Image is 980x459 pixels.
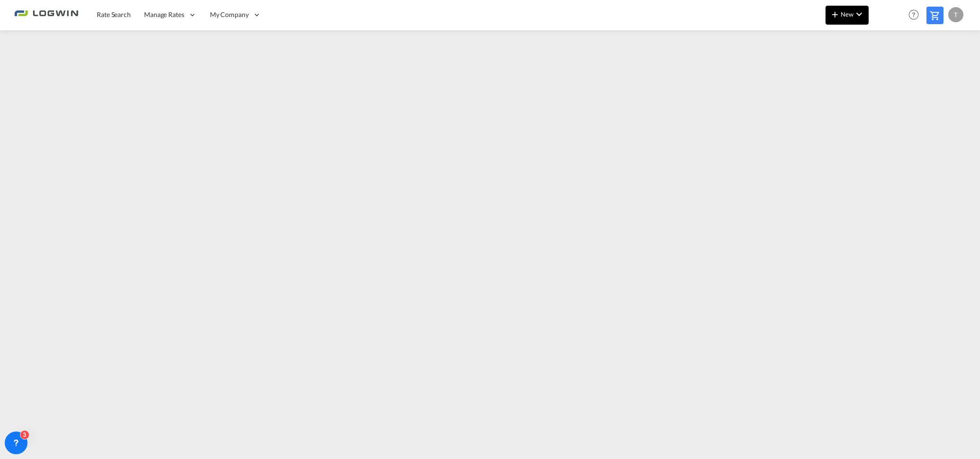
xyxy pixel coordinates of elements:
div: Help [906,7,926,24]
div: T [948,7,963,22]
span: New [829,10,865,18]
span: My Company [210,10,249,19]
span: Rate Search [97,10,131,18]
span: Help [906,7,922,23]
img: 2761ae10d95411efa20a1f5e0282d2d7.png [14,4,78,26]
button: icon-plus 400-fgNewicon-chevron-down [826,6,869,25]
span: Manage Rates [144,10,184,19]
md-icon: icon-plus 400-fg [829,9,841,20]
md-icon: icon-chevron-down [853,9,865,20]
